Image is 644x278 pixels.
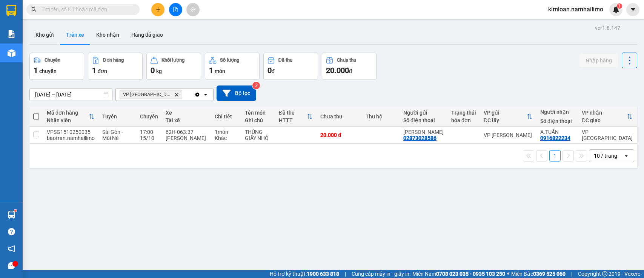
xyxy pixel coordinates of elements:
span: | [571,270,572,278]
span: kimloan.namhailimo [542,5,609,14]
button: aim [186,3,200,16]
div: Số điện thoại [540,118,574,124]
button: Chuyến1chuyến [29,53,84,80]
span: 1 [618,3,621,9]
button: caret-down [626,3,639,16]
sup: 1 [14,210,17,212]
div: Nhân viên [47,117,89,123]
span: search [31,7,37,12]
img: solution-icon [8,30,15,38]
span: món [215,68,225,74]
span: 1 [209,66,213,75]
div: Tên món [245,110,271,116]
div: ver 1.8.147 [595,24,620,32]
button: Trên xe [60,26,90,44]
span: question-circle [8,228,15,235]
button: file-add [169,3,182,16]
div: Số điện thoại [403,117,444,123]
div: [PERSON_NAME] [166,135,207,141]
span: VP chợ Mũi Né [123,92,171,98]
svg: Clear all [194,92,200,98]
div: Chưa thu [320,113,358,120]
button: Kho nhận [90,26,125,44]
svg: open [623,153,629,159]
div: HTTT [279,117,307,123]
span: đ [272,68,275,74]
svg: open [203,92,209,98]
div: 15/10 [140,135,158,141]
div: Ghi chú [245,117,271,123]
div: baotran.namhailimo [47,135,95,141]
div: Thu hộ [366,113,396,120]
div: Chuyến [45,57,60,63]
div: VP [GEOGRAPHIC_DATA] [582,129,633,141]
span: Sài Gòn - Mũi Né [102,129,123,141]
button: Bộ lọc [217,85,256,101]
span: chuyến [39,68,57,74]
th: Toggle SortBy [43,107,98,127]
span: Cung cấp máy in - giấy in: [352,270,410,278]
button: plus [151,3,164,16]
div: Chi tiết [215,113,237,120]
div: hóa đơn [451,117,476,123]
span: đơn [98,68,107,74]
div: Chưa thu [337,57,356,63]
img: warehouse-icon [8,49,15,57]
span: 0 [151,66,155,75]
span: Miền Nam [412,270,505,278]
div: 20.000 đ [320,132,358,138]
sup: 3 [252,82,260,89]
span: Hỗ trợ kỹ thuật: [270,270,339,278]
div: THÙNG GIẤY NHỎ [245,129,271,141]
div: Khối lượng [161,57,184,63]
div: Người gửi [403,110,444,116]
button: 1 [549,150,561,162]
div: 17:00 [140,129,158,135]
div: A.TUẤN [540,129,574,135]
div: 02873028586 [403,135,437,141]
span: copyright [602,271,607,276]
span: Miền Bắc [511,270,566,278]
div: Đơn hàng [103,57,124,63]
strong: 0708 023 035 - 0935 103 250 [436,271,505,277]
button: Kho gửi [29,26,60,44]
div: Khác [215,135,237,141]
div: Đã thu [278,57,292,63]
input: Select a date range. [30,89,112,101]
button: Chưa thu20.000đ [322,53,377,80]
span: 0 [267,66,272,75]
div: Bách Quang [403,129,444,135]
th: Toggle SortBy [578,107,636,127]
sup: 1 [617,3,622,9]
button: Đã thu0đ [263,53,318,80]
th: Toggle SortBy [480,107,536,127]
th: Toggle SortBy [275,107,317,127]
button: Khối lượng0kg [146,53,201,80]
button: Đơn hàng1đơn [88,53,143,80]
div: ĐC lấy [484,117,527,123]
div: Trạng thái [451,110,476,116]
span: notification [8,245,15,252]
span: message [8,262,15,269]
div: VP gửi [484,110,527,116]
div: ĐC giao [582,117,627,123]
span: | [345,270,346,278]
div: 10 / trang [594,152,617,160]
div: 1 món [215,129,237,135]
img: icon-new-feature [613,6,619,13]
button: Số lượng1món [205,53,260,80]
span: ⚪️ [507,272,509,275]
span: plus [155,7,161,12]
span: VP chợ Mũi Né, close by backspace [120,90,182,99]
div: VP [PERSON_NAME] [484,132,533,138]
div: Người nhận [540,109,574,115]
div: Số lượng [220,57,239,63]
span: aim [190,7,195,12]
div: VPSG1510250035 [47,129,95,135]
svg: Delete [174,92,179,97]
strong: 1900 633 818 [307,271,339,277]
div: VP nhận [582,110,627,116]
span: 20.000 [326,66,349,75]
span: file-add [173,7,178,12]
img: logo-vxr [6,5,16,16]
